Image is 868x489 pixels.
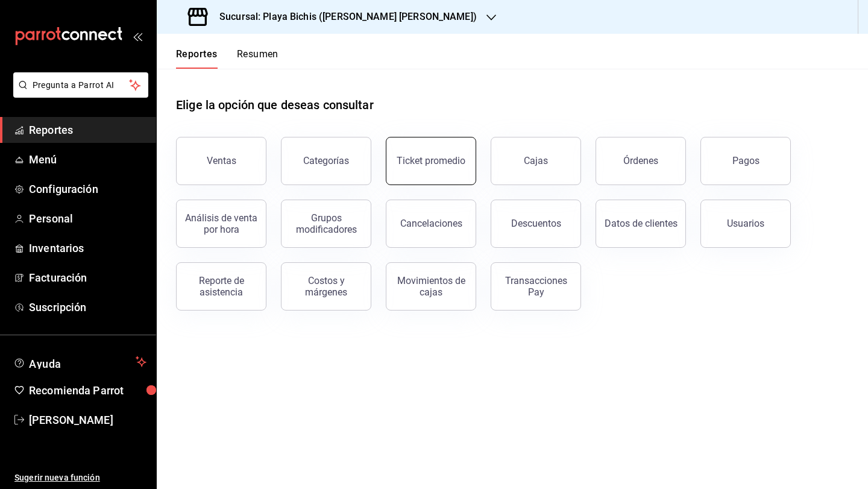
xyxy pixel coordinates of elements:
div: Movimientos de cajas [394,275,468,298]
button: Pagos [700,137,791,185]
span: Pregunta a Parrot AI [33,79,130,92]
button: Resumen [237,48,278,69]
button: Pregunta a Parrot AI [13,72,148,98]
div: Ticket promedio [397,155,465,166]
button: Ticket promedio [386,137,476,185]
button: Cancelaciones [386,200,476,248]
span: Sugerir nueva función [14,472,146,484]
span: Inventarios [29,240,146,256]
span: Suscripción [29,299,146,315]
button: Reportes [176,48,218,69]
div: Órdenes [623,155,658,166]
span: Personal [29,210,146,227]
span: Ayuda [29,355,131,369]
button: Transacciones Pay [491,262,581,311]
div: Reporte de asistencia [184,275,259,298]
button: Costos y márgenes [281,262,371,311]
div: Datos de clientes [605,218,678,229]
div: Costos y márgenes [289,275,363,298]
button: open_drawer_menu [133,31,142,41]
button: Órdenes [596,137,686,185]
button: Datos de clientes [596,200,686,248]
div: Ventas [207,155,236,166]
button: Grupos modificadores [281,200,371,248]
div: Grupos modificadores [289,212,363,235]
button: Reporte de asistencia [176,262,266,311]
div: Usuarios [727,218,764,229]
div: navigation tabs [176,48,278,69]
span: Configuración [29,181,146,197]
a: Pregunta a Parrot AI [8,87,148,100]
span: [PERSON_NAME] [29,412,146,428]
div: Descuentos [511,218,561,229]
div: Cancelaciones [400,218,462,229]
button: Usuarios [700,200,791,248]
div: Categorías [303,155,349,166]
button: Cajas [491,137,581,185]
span: Facturación [29,270,146,286]
span: Recomienda Parrot [29,382,146,399]
span: Menú [29,151,146,168]
button: Ventas [176,137,266,185]
div: Pagos [732,155,759,166]
button: Análisis de venta por hora [176,200,266,248]
div: Análisis de venta por hora [184,212,259,235]
h3: Sucursal: Playa Bichis ([PERSON_NAME] [PERSON_NAME]) [210,10,477,24]
button: Descuentos [491,200,581,248]
button: Categorías [281,137,371,185]
h1: Elige la opción que deseas consultar [176,96,374,114]
button: Movimientos de cajas [386,262,476,311]
div: Cajas [524,155,548,166]
span: Reportes [29,122,146,138]
div: Transacciones Pay [498,275,573,298]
